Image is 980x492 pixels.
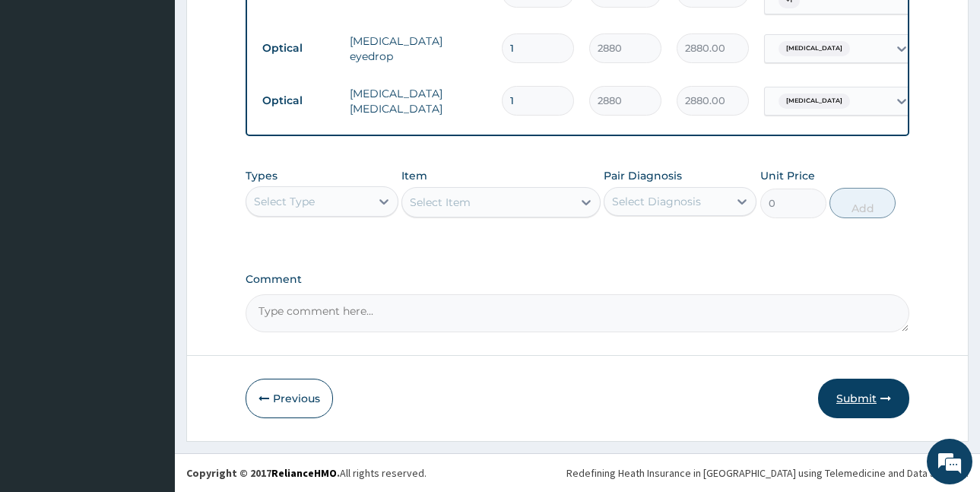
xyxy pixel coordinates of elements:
div: Chat with us now [79,85,255,105]
a: RelianceHMO [271,466,337,480]
label: Unit Price [760,168,815,183]
div: Select Type [254,194,315,209]
img: d_794563401_company_1708531726252_794563401 [28,76,62,114]
div: Select Diagnosis [612,194,701,209]
button: Add [829,188,896,218]
label: Comment [246,273,909,286]
div: Redefining Heath Insurance in [GEOGRAPHIC_DATA] using Telemedicine and Data Science! [566,465,969,481]
span: [MEDICAL_DATA] [779,41,850,56]
button: Submit [818,379,909,418]
label: Pair Diagnosis [604,168,682,183]
label: Types [246,170,278,183]
span: [MEDICAL_DATA] [779,94,850,109]
footer: All rights reserved. [175,453,980,492]
strong: Copyright © 2017 . [186,466,340,480]
td: [MEDICAL_DATA] eyedrop [342,26,494,71]
div: Minimize live chat window [249,8,286,44]
button: Previous [246,379,333,418]
textarea: Type your message and hit 'Enter' [8,329,290,382]
label: Item [401,168,427,183]
td: Optical [255,34,342,62]
td: [MEDICAL_DATA] [MEDICAL_DATA] [342,78,494,124]
td: Optical [255,87,342,115]
span: We're online! [88,148,210,302]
